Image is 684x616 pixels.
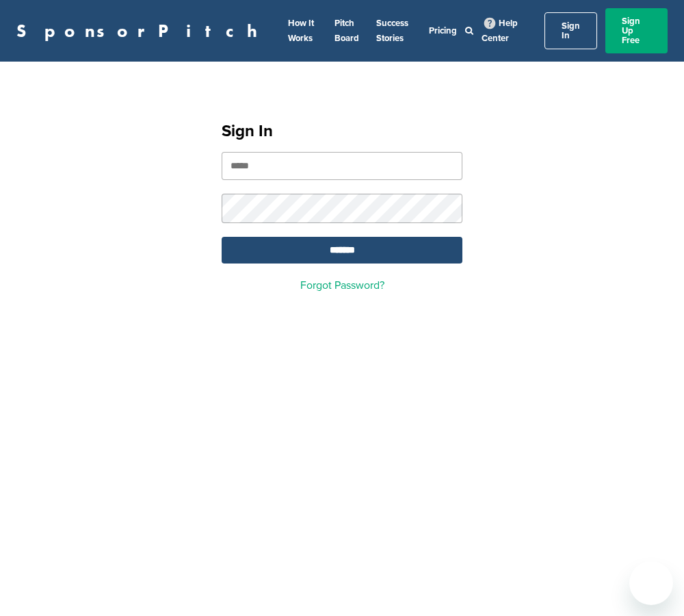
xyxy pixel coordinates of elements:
iframe: Button to launch messaging window [629,561,673,605]
a: Forgot Password? [300,279,384,292]
a: Pitch Board [334,18,359,44]
a: Sign Up Free [605,8,668,53]
h1: Sign In [222,119,462,144]
a: Sign In [544,12,597,49]
a: Success Stories [376,18,408,44]
a: How It Works [288,18,314,44]
a: Help Center [482,15,518,47]
a: Pricing [429,25,457,36]
a: SponsorPitch [16,22,266,40]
